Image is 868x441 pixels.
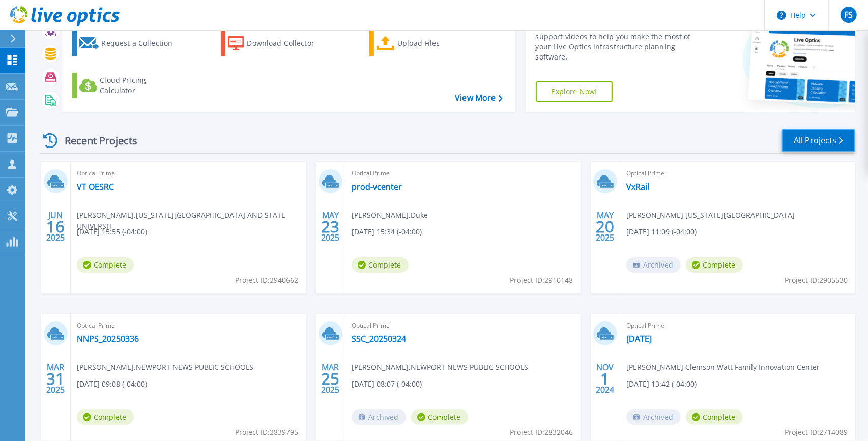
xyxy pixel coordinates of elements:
[321,360,340,397] div: MAR 2025
[221,31,334,56] a: Download Collector
[782,129,855,152] a: All Projects
[510,275,573,286] span: Project ID: 2910148
[46,360,65,397] div: MAR 2025
[235,427,298,438] span: Project ID: 2839795
[411,409,468,425] span: Complete
[352,409,406,425] span: Archived
[844,11,853,19] span: FS
[77,334,139,344] a: NNPS_20250336
[77,210,306,232] span: [PERSON_NAME] , [US_STATE][GEOGRAPHIC_DATA] AND STATE UNIVERSIT
[46,374,65,383] span: 31
[352,320,574,331] span: Optical Prime
[77,226,147,238] span: [DATE] 15:55 (-04:00)
[397,33,479,53] div: Upload Files
[77,320,300,331] span: Optical Prime
[46,208,65,245] div: JUN 2025
[626,168,849,179] span: Optical Prime
[321,222,339,231] span: 23
[626,334,652,344] a: [DATE]
[536,21,703,62] div: Find tutorials, instructional guides and other support videos to help you make the most of your L...
[600,374,610,383] span: 1
[77,362,253,373] span: [PERSON_NAME] , NEWPORT NEWS PUBLIC SCHOOLS
[369,31,483,56] a: Upload Files
[321,208,340,245] div: MAY 2025
[77,168,300,179] span: Optical Prime
[596,222,614,231] span: 20
[595,208,615,245] div: MAY 2025
[686,409,743,425] span: Complete
[235,275,298,286] span: Project ID: 2940662
[321,374,339,383] span: 25
[352,334,406,344] a: SSC_20250324
[510,427,573,438] span: Project ID: 2832046
[352,378,422,390] span: [DATE] 08:07 (-04:00)
[352,257,409,273] span: Complete
[626,210,795,221] span: [PERSON_NAME] , [US_STATE][GEOGRAPHIC_DATA]
[352,362,528,373] span: [PERSON_NAME] , NEWPORT NEWS PUBLIC SCHOOLS
[100,75,181,96] div: Cloud Pricing Calculator
[352,168,574,179] span: Optical Prime
[39,128,151,153] div: Recent Projects
[352,226,422,238] span: [DATE] 15:34 (-04:00)
[626,409,681,425] span: Archived
[77,409,134,425] span: Complete
[626,257,681,273] span: Archived
[626,320,849,331] span: Optical Prime
[595,360,615,397] div: NOV 2024
[46,222,65,231] span: 16
[626,362,820,373] span: [PERSON_NAME] , Clemson Watt Family Innovation Center
[247,33,328,53] div: Download Collector
[686,257,743,273] span: Complete
[101,33,183,53] div: Request a Collection
[785,275,848,286] span: Project ID: 2905530
[626,226,697,238] span: [DATE] 11:09 (-04:00)
[536,81,613,102] a: Explore Now!
[626,182,649,192] a: VxRail
[72,73,186,98] a: Cloud Pricing Calculator
[455,93,502,103] a: View More
[72,31,186,56] a: Request a Collection
[626,378,697,390] span: [DATE] 13:42 (-04:00)
[785,427,848,438] span: Project ID: 2714089
[352,210,428,221] span: [PERSON_NAME] , Duke
[352,182,402,192] a: prod-vcenter
[77,378,147,390] span: [DATE] 09:08 (-04:00)
[77,182,114,192] a: VT OESRC
[77,257,134,273] span: Complete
